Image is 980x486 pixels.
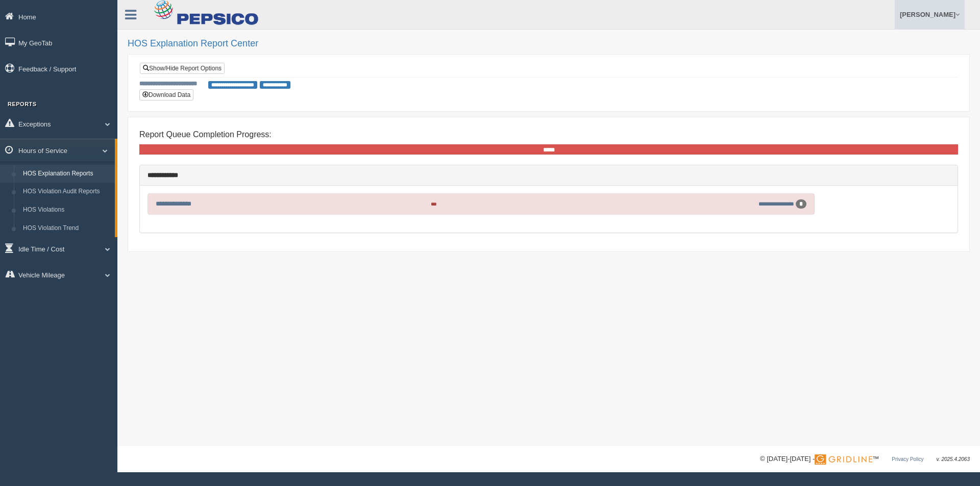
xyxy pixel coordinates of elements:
[140,63,225,74] a: Show/Hide Report Options
[18,165,115,183] a: HOS Explanation Reports
[139,130,958,139] h4: Report Queue Completion Progress:
[139,89,193,100] button: Download Data
[760,454,970,465] div: © [DATE]-[DATE] - ™
[937,456,970,462] span: v. 2025.4.2063
[18,201,115,219] a: HOS Violations
[815,454,872,465] img: Gridline
[18,183,115,201] a: HOS Violation Audit Reports
[892,456,923,462] a: Privacy Policy
[18,219,115,238] a: HOS Violation Trend
[128,39,970,49] h2: HOS Explanation Report Center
